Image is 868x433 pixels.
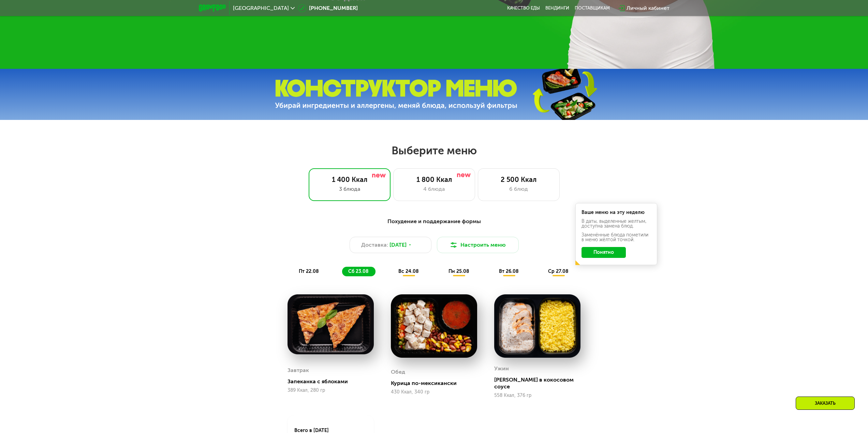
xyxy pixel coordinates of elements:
div: Обед [391,367,405,377]
a: [PHONE_NUMBER] [298,4,358,12]
div: 389 Ккал, 280 гр [288,388,374,393]
div: Курица по-мексикански [391,380,483,387]
div: 2 500 Ккал [485,175,553,184]
a: Качество еды [507,5,540,11]
div: Ваше меню на эту неделю [582,210,651,215]
div: Личный кабинет [627,4,670,12]
div: Запеканка с яблоками [288,378,379,385]
div: Ужин [494,364,509,374]
span: [GEOGRAPHIC_DATA] [233,5,289,11]
div: Заказать [796,397,855,410]
div: 6 блюд [485,185,553,193]
div: В даты, выделенные желтым, доступна замена блюд. [582,219,651,229]
span: пн 25.08 [448,268,469,274]
div: поставщикам [575,5,610,11]
span: вс 24.08 [398,268,419,274]
div: 1 400 Ккал [316,175,383,184]
div: Заменённые блюда пометили в меню жёлтой точкой. [582,233,651,242]
span: Доставка: [361,241,388,249]
div: 558 Ккал, 376 гр [494,393,580,398]
div: 4 блюда [400,185,468,193]
span: [DATE] [389,241,407,249]
span: сб 23.08 [348,268,369,274]
div: [PERSON_NAME] в кокосовом соусе [494,376,586,390]
div: Похудение и поддержание формы [232,217,636,226]
button: Настроить меню [437,237,519,253]
div: 1 800 Ккал [400,175,468,184]
span: вт 26.08 [499,268,519,274]
div: Завтрак [288,365,309,375]
span: ср 27.08 [548,268,569,274]
button: Понятно [582,247,626,258]
h2: Выберите меню [22,144,846,157]
div: 430 Ккал, 340 гр [391,389,477,395]
a: Вендинги [545,5,569,11]
span: пт 22.08 [299,268,319,274]
div: 3 блюда [316,185,383,193]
